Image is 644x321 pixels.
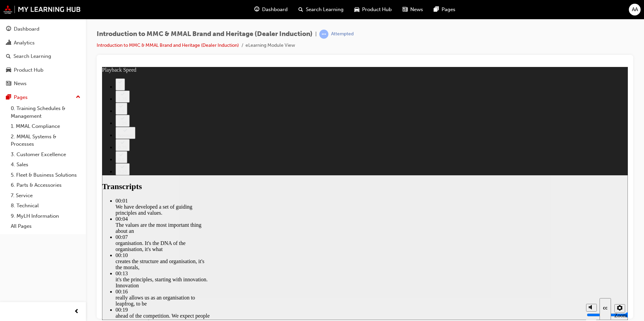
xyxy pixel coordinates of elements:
button: 2 [13,11,23,24]
div: Product Hub [14,66,43,74]
a: 9. MyLH Information [8,211,83,221]
button: AA [629,4,641,15]
img: mmal [3,5,81,14]
span: pages-icon [6,95,11,101]
span: Pages [442,6,455,13]
div: News [14,80,27,87]
span: search-icon [6,53,11,60]
a: car-iconProduct Hub [349,3,397,16]
span: News [410,6,423,13]
span: Introduction to MMC & MMAL Brand and Heritage (Dealer Induction) [97,30,313,38]
a: Analytics [3,37,83,49]
a: 7. Service [8,190,83,201]
span: news-icon [6,81,11,87]
li: eLearning Module View [246,42,295,49]
span: AA [632,6,638,13]
span: | [315,30,317,38]
a: 3. Customer Excellence [8,149,83,160]
a: search-iconSearch Learning [293,3,349,16]
div: Attempted [331,31,354,37]
span: guage-icon [254,5,259,14]
a: 0. Training Schedules & Management [8,103,83,121]
a: 2. MMAL Systems & Processes [8,132,83,149]
span: car-icon [6,67,11,73]
span: news-icon [402,5,408,14]
a: 8. Technical [8,201,83,211]
div: Search Learning [13,52,51,60]
div: Analytics [14,39,35,47]
span: Product Hub [362,6,392,13]
a: Dashboard [3,23,83,35]
button: Pages [3,91,83,104]
span: guage-icon [6,26,11,32]
span: up-icon [76,93,80,102]
a: pages-iconPages [428,3,461,16]
span: Dashboard [262,6,288,13]
a: news-iconNews [397,3,428,16]
a: Search Learning [3,50,83,63]
a: 1. MMAL Compliance [8,121,83,132]
a: News [3,77,83,90]
a: 5. Fleet & Business Solutions [8,170,83,180]
div: Dashboard [14,25,39,33]
span: Search Learning [306,6,344,13]
div: really allows us as an organisation to leapfrog, to be [13,228,108,240]
div: 2 [16,17,20,23]
a: 4. Sales [8,159,83,170]
div: ahead of the competition. We expect people to come to work [13,246,108,258]
div: Pages [14,94,28,101]
button: DashboardAnalyticsSearch LearningProduct HubNews [3,22,83,91]
span: chart-icon [6,40,11,46]
span: prev-icon [74,308,79,316]
span: learningRecordVerb_ATTEMPT-icon [319,30,328,39]
a: Product Hub [3,64,83,76]
a: Introduction to MMC & MMAL Brand and Heritage (Dealer Induction) [97,42,239,48]
span: pages-icon [434,5,439,14]
a: 6. Parts & Accessories [8,180,83,190]
a: All Pages [8,221,83,231]
a: guage-iconDashboard [249,3,293,16]
div: 00:19 [13,240,108,246]
span: search-icon [298,5,303,14]
span: car-icon [354,5,359,14]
